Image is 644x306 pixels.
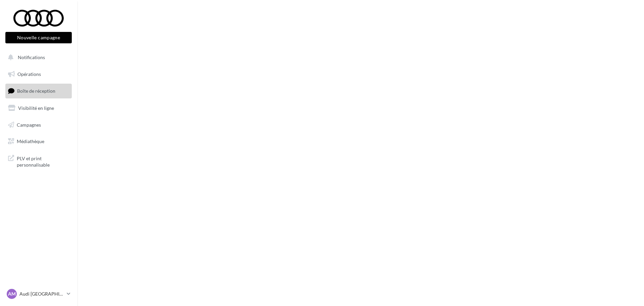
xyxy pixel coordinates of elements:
[4,67,73,81] a: Opérations
[4,118,73,132] a: Campagnes
[5,288,72,300] a: AM Audi [GEOGRAPHIC_DATA]
[19,291,64,297] p: Audi [GEOGRAPHIC_DATA]
[5,32,72,43] button: Nouvelle campagne
[17,138,44,144] span: Médiathèque
[4,101,73,115] a: Visibilité en ligne
[17,71,41,77] span: Opérations
[4,84,73,98] a: Boîte de réception
[4,50,70,64] button: Notifications
[17,88,55,94] span: Boîte de réception
[8,291,16,297] span: AM
[4,151,73,171] a: PLV et print personnalisable
[4,134,73,148] a: Médiathèque
[18,105,54,111] span: Visibilité en ligne
[17,154,69,168] span: PLV et print personnalisable
[17,122,41,127] span: Campagnes
[18,54,45,60] span: Notifications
